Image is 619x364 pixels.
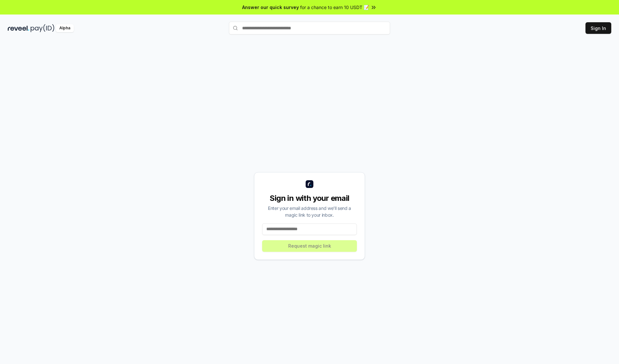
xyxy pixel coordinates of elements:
div: Sign in with your email [262,193,357,203]
img: pay_id [31,24,54,32]
span: Answer our quick survey [242,4,299,11]
div: Enter your email address and we’ll send a magic link to your inbox. [262,205,357,218]
img: reveel_dark [8,24,29,32]
img: logo_small [306,180,313,188]
span: for a chance to earn 10 USDT 📝 [300,4,369,11]
button: Sign In [585,22,611,34]
div: Alpha [56,24,74,32]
